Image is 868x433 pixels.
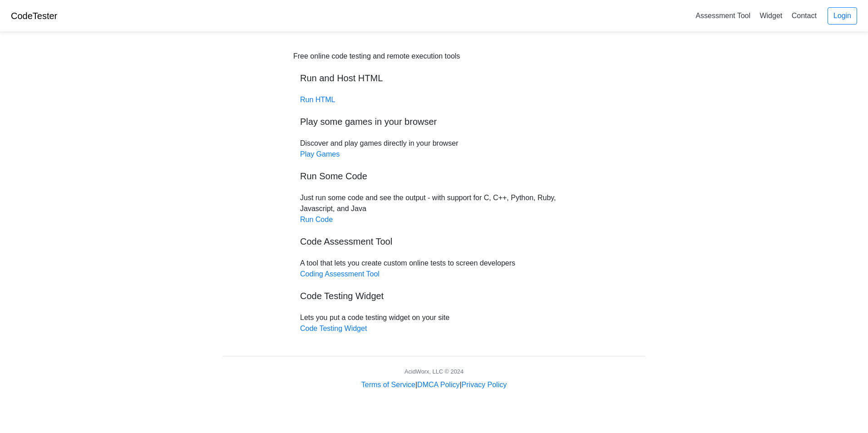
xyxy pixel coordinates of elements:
[300,325,367,332] a: Code Testing Widget
[828,7,857,25] a: Login
[692,8,754,23] a: Assessment Tool
[756,8,786,23] a: Widget
[462,381,507,389] a: Privacy Policy
[11,11,57,21] a: CodeTester
[300,270,380,278] a: Coding Assessment Tool
[300,236,568,247] h5: Code Assessment Tool
[404,367,464,376] div: AcidWorx, LLC © 2024
[300,150,340,158] a: Play Games
[293,51,460,62] div: Free online code testing and remote execution tools
[361,379,507,390] div: | |
[300,171,568,182] h5: Run Some Code
[361,381,415,389] a: Terms of Service
[300,116,568,127] h5: Play some games in your browser
[417,381,459,389] a: DMCA Policy
[300,96,335,103] a: Run HTML
[300,73,568,84] h5: Run and Host HTML
[788,8,820,23] a: Contact
[300,290,568,301] h5: Code Testing Widget
[300,216,333,223] a: Run Code
[293,51,575,334] div: Discover and play games directly in your browser Just run some code and see the output - with sup...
